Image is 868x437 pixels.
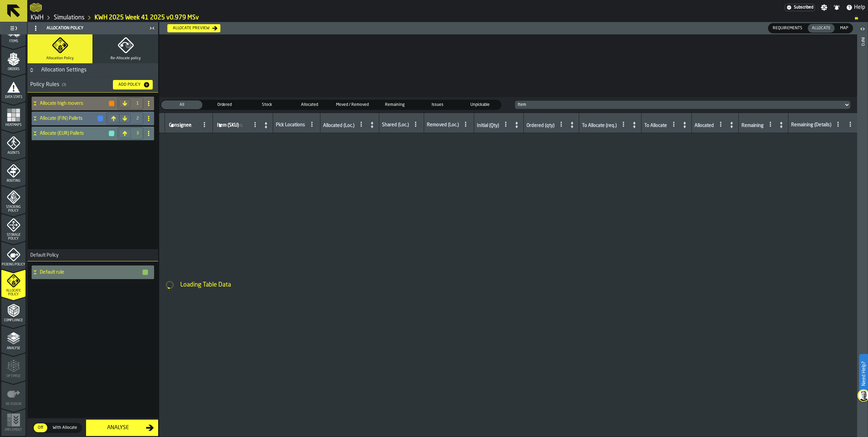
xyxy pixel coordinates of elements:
[205,102,244,108] span: Ordered
[40,270,142,275] h4: Default rule
[768,23,807,33] label: button-switch-multi-Requirements
[477,123,499,130] div: Initial (Qty)
[418,102,457,108] span: Issues
[143,270,148,275] button: button-
[161,100,202,109] div: thumb
[169,123,191,128] span: label
[48,423,82,433] label: button-switch-multi-With Allocate
[28,253,59,258] span: Default Policy
[161,100,203,110] label: button-switch-multi-All
[147,24,157,32] label: button-toggle-Close me
[247,100,288,109] div: thumb
[373,100,416,110] label: button-switch-multi-Remaining
[30,14,865,22] nav: Breadcrumb
[518,102,841,107] div: DropdownMenuValue-item
[1,402,26,406] span: Re-assign
[32,112,104,125] div: Allocate (FIN) Pallets
[1,325,26,353] li: menu Analyse
[288,100,331,110] label: button-switch-multi-Allocated
[527,123,554,130] div: Ordered (qty)
[1,23,26,33] label: button-toggle-Toggle Full Menu
[1,18,26,46] li: menu Items
[1,102,26,129] li: menu Heatmaps
[28,67,36,73] button: Button-Allocation Settings-closed
[858,23,867,36] label: button-toggle-Open
[860,355,867,393] label: Need Help?
[109,101,114,106] button: button-
[512,101,853,109] div: DropdownMenuValue-item
[332,100,373,109] div: thumb
[770,25,805,31] span: Requirements
[113,80,153,90] button: button-Add Policy
[34,423,47,432] div: thumb
[35,425,46,431] span: Off
[95,14,199,21] a: link-to-/wh/i/4fb45246-3b77-4bb5-b880-c337c3c5facb/simulations/5ba086a2-6750-49b3-8c4a-d089ecc9986b
[1,39,26,43] span: Items
[30,1,42,14] a: logo-header
[460,100,501,109] div: thumb
[808,24,835,33] div: thumb
[1,179,26,183] span: Routing
[216,121,248,130] input: label
[1,67,26,71] span: Orders
[290,102,329,108] span: Allocated
[1,353,26,381] li: menu Optimise
[31,14,44,21] a: link-to-/wh/i/4fb45246-3b77-4bb5-b880-c337c3c5facb
[1,214,26,241] li: menu Storage Policy
[1,374,26,378] span: Optimise
[50,425,80,431] span: With Allocate
[785,4,815,11] a: link-to-/wh/i/4fb45246-3b77-4bb5-b880-c337c3c5facb/settings/billing
[204,100,245,109] div: thumb
[427,122,459,129] div: Removed (Loc.)
[90,424,146,432] div: Analyse
[1,95,26,99] span: Data Stats
[374,100,415,109] div: thumb
[1,346,26,350] span: Analyse
[28,249,158,261] h3: title-section-Default Policy
[28,77,158,93] h3: title-section-[object Object]
[818,4,830,11] label: button-toggle-Settings
[1,381,26,408] li: menu Re-assign
[246,100,288,110] label: button-switch-multi-Stock
[248,102,286,108] span: Stock
[835,23,853,33] label: button-switch-multi-Map
[417,100,458,109] div: thumb
[203,100,246,110] label: button-switch-multi-Ordered
[98,116,103,121] button: button-
[1,233,26,241] span: Storage Policy
[46,56,74,61] span: Allocation Policy
[276,122,305,129] div: Pick Locations
[791,122,831,129] div: Remaining (Details)
[582,123,617,130] div: To Allocate (req.)
[836,24,852,33] div: thumb
[807,23,835,33] label: button-switch-multi-Allocate
[32,127,115,140] div: Allocate (EUR) Pallets
[54,14,84,21] a: link-to-/wh/i/4fb45246-3b77-4bb5-b880-c337c3c5facb
[40,101,108,106] h4: Allocate high movers
[135,131,140,136] span: 3
[40,131,108,136] h4: Allocate (EUR) Pallets
[1,242,26,269] li: menu Picking Policy
[33,423,48,433] label: button-switch-multi-Off
[30,81,107,89] div: Policy Rules
[29,23,147,34] div: Allocation Policy
[1,319,26,322] span: Compliance
[857,22,868,437] header: Info
[843,3,868,12] label: button-toggle-Help
[167,24,220,32] button: button-Allocate preview
[1,270,26,297] li: menu Allocate Policy
[111,56,141,61] span: Re-Allocate policy
[644,123,667,130] div: To Allocate
[163,102,201,108] span: All
[375,102,414,108] span: Remaining
[333,102,371,108] span: Moved / Removed
[785,4,815,11] div: Menu Subscription
[1,123,26,127] span: Heatmaps
[170,26,212,31] div: Allocate preview
[854,3,865,12] span: Help
[62,83,66,87] span: ( 3 )
[769,24,806,33] div: thumb
[837,25,851,31] span: Map
[323,123,354,130] div: Allocated (Loc.)
[1,428,26,432] span: Implement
